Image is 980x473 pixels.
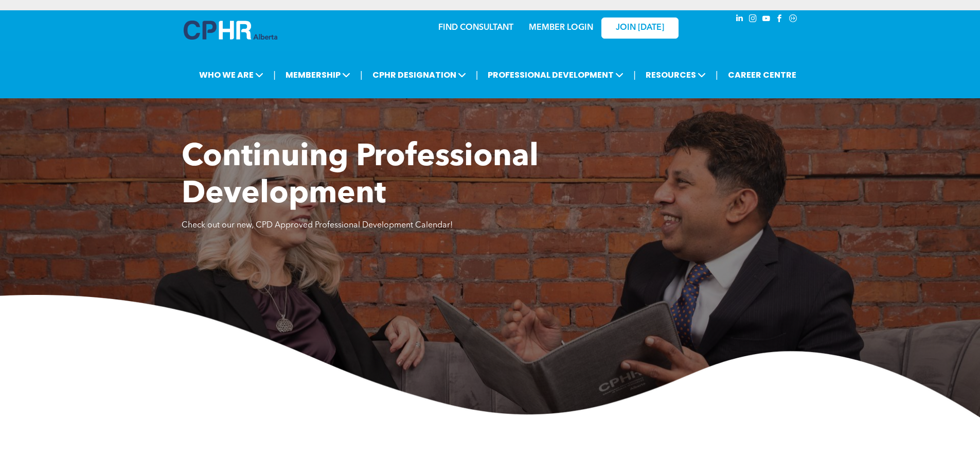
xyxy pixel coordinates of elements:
span: JOIN [DATE] [616,23,664,33]
span: WHO WE ARE [196,65,266,84]
a: FIND CONSULTANT [438,24,513,32]
a: CAREER CENTRE [725,65,799,84]
span: CPHR DESIGNATION [369,65,469,84]
span: MEMBERSHIP [282,65,353,84]
li: | [476,64,478,85]
img: A blue and white logo for cp alberta [184,21,277,40]
span: Continuing Professional Development [182,142,539,210]
a: instagram [747,13,759,27]
a: facebook [774,13,786,27]
a: linkedin [734,13,745,27]
a: MEMBER LOGIN [529,24,593,32]
span: RESOURCES [643,65,709,84]
a: JOIN [DATE] [601,17,679,39]
li: | [360,64,363,85]
span: Check out our new, CPD Approved Professional Development Calendar! [182,221,453,230]
li: | [716,64,718,85]
span: PROFESSIONAL DEVELOPMENT [485,65,627,84]
a: youtube [761,13,772,27]
a: Social network [788,13,799,27]
li: | [273,64,276,85]
li: | [633,64,636,85]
